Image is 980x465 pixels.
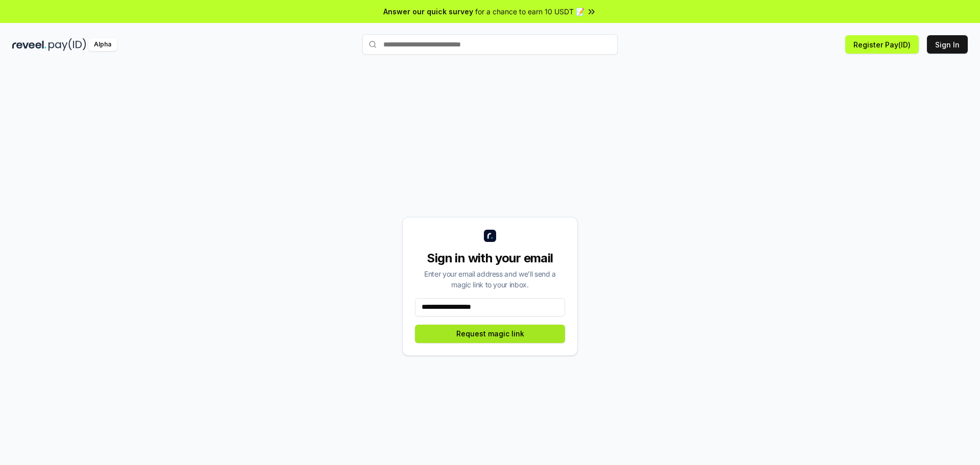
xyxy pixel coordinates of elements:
[484,230,496,242] img: logo_small
[88,38,117,51] div: Alpha
[475,6,584,17] span: for a chance to earn 10 USDT 📝
[415,250,565,266] div: Sign in with your email
[48,38,86,51] img: pay_id
[383,6,473,17] span: Answer our quick survey
[415,268,565,290] div: Enter your email address and we’ll send a magic link to your inbox.
[12,38,46,51] img: reveel_dark
[927,35,968,54] button: Sign In
[415,325,565,343] button: Request magic link
[845,35,919,54] button: Register Pay(ID)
